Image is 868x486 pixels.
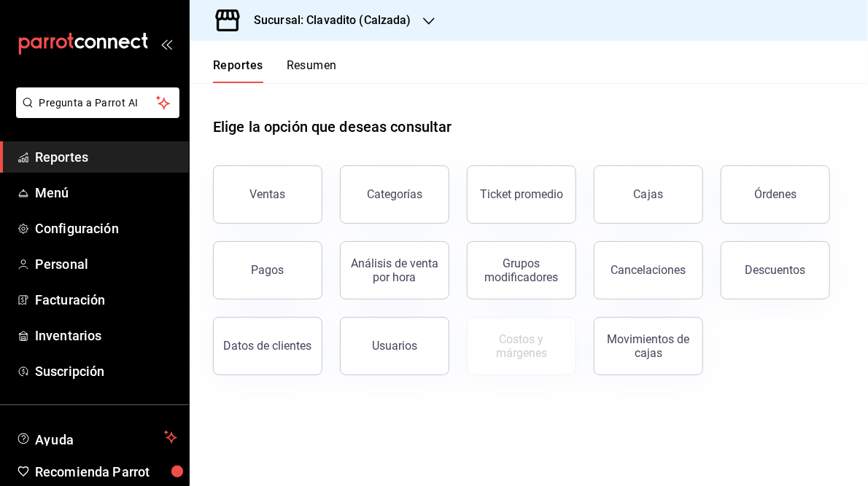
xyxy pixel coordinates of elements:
[340,165,449,224] button: Categorías
[721,165,830,224] button: Órdenes
[754,187,797,201] div: Órdenes
[16,87,179,118] button: Pregunta a Parrot AI
[603,332,694,360] div: Movimientos de cajas
[349,256,440,284] div: Análisis de venta por hora
[467,165,576,224] button: Ticket promedio
[224,339,312,353] div: Datos de clientes
[10,106,179,121] a: Pregunta a Parrot AI
[213,241,322,299] button: Pagos
[745,263,806,277] div: Descuentos
[213,165,322,224] button: Ventas
[594,317,703,375] button: Movimientos de cajas
[476,256,567,284] div: Grupos modificadores
[35,219,177,238] span: Configuración
[213,317,322,375] button: Datos de clientes
[213,116,452,138] h1: Elige la opción que deseas consultar
[35,254,177,274] span: Personal
[721,241,830,299] button: Descuentos
[340,317,449,375] button: Usuarios
[287,58,337,83] button: Resumen
[634,186,664,203] div: Cajas
[252,263,284,277] div: Pagos
[480,187,563,201] div: Ticket promedio
[467,317,576,375] button: Contrata inventarios para ver este reporte
[372,339,417,353] div: Usuarios
[340,241,449,299] button: Análisis de venta por hora
[467,241,576,299] button: Grupos modificadores
[35,290,177,310] span: Facturación
[242,12,411,29] h3: Sucursal: Clavadito (Calzada)
[35,361,177,381] span: Suscripción
[594,165,703,224] a: Cajas
[213,58,263,83] button: Reportes
[367,187,422,201] div: Categorías
[35,462,177,482] span: Recomienda Parrot
[611,263,686,277] div: Cancelaciones
[476,332,567,360] div: Costos y márgenes
[35,326,177,345] span: Inventarios
[160,38,172,50] button: open_drawer_menu
[39,95,157,111] span: Pregunta a Parrot AI
[35,183,177,203] span: Menú
[594,241,703,299] button: Cancelaciones
[250,187,286,201] div: Ventas
[213,58,337,83] div: navigation tabs
[35,428,158,446] span: Ayuda
[35,147,177,167] span: Reportes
